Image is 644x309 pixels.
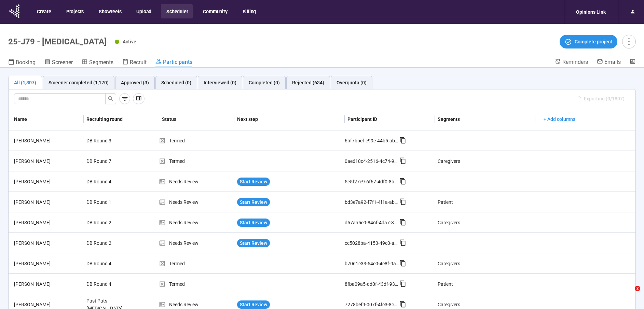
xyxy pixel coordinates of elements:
[197,4,232,18] button: Community
[93,4,126,18] button: Showreels
[337,79,367,86] div: Overquota (0)
[84,175,135,188] div: DB Round 4
[604,59,621,65] span: Emails
[8,58,36,67] a: Booking
[159,108,234,130] th: Status
[49,79,109,86] div: Screener completed (1,170)
[159,239,234,247] div: Needs Review
[435,108,535,130] th: Segments
[597,58,621,67] a: Emails
[84,237,135,250] div: DB Round 2
[538,114,581,125] button: + Add columns
[240,301,267,308] span: Start Review
[345,219,399,226] div: d57aa5c9-846f-4da7-8a61-ffe5cc49cce5
[131,4,156,18] button: Upload
[11,219,84,226] div: [PERSON_NAME]
[11,260,84,267] div: [PERSON_NAME]
[130,59,147,66] span: Recruit
[108,96,113,101] span: search
[11,198,84,206] div: [PERSON_NAME]
[122,58,147,67] a: Recruit
[11,280,84,288] div: [PERSON_NAME]
[240,198,267,206] span: Start Review
[345,137,399,144] div: 6bf7bbcf-e99e-44b5-ab7e-71c59191e624
[584,95,625,102] span: Exporting (0/1807)
[84,216,135,229] div: DB Round 2
[8,37,107,46] h1: 25-J79 - [MEDICAL_DATA]
[621,286,637,302] iframe: Intercom live chat
[84,155,135,168] div: DB Round 7
[237,300,270,309] button: Start Review
[240,178,267,185] span: Start Review
[11,239,84,247] div: [PERSON_NAME]
[438,260,460,267] div: Caregivers
[84,134,135,147] div: DB Round 3
[438,301,460,308] div: Caregivers
[345,301,399,308] div: 7278bef9-007f-4fc3-8c31-30053dfd566e
[204,79,236,86] div: Interviewed (0)
[292,79,324,86] div: Rejected (634)
[237,178,270,186] button: Start Review
[562,59,588,65] span: Reminders
[44,58,73,67] a: Screener
[159,280,234,288] div: Termed
[159,178,234,185] div: Needs Review
[11,157,84,165] div: [PERSON_NAME]
[159,260,234,267] div: Termed
[31,4,56,18] button: Create
[345,260,399,267] div: b7061c33-54c0-4c8f-9abc-cc13d5a05b1d
[237,198,270,206] button: Start Review
[161,4,193,18] button: Scheduler
[438,157,460,165] div: Caregivers
[249,79,280,86] div: Completed (0)
[560,35,617,48] button: Complete project
[622,35,636,48] button: more
[89,59,113,66] span: Segments
[240,219,267,226] span: Start Review
[237,219,270,227] button: Start Review
[572,5,610,18] div: Opinions Link
[544,115,575,123] span: + Add columns
[159,219,234,226] div: Needs Review
[240,239,267,247] span: Start Review
[345,239,399,247] div: cc5028ba-4153-49c0-a6a2-3e084ff84e60
[11,178,84,185] div: [PERSON_NAME]
[11,301,84,308] div: [PERSON_NAME]
[237,4,261,18] button: Billing
[84,278,135,291] div: DB Round 4
[234,108,345,130] th: Next step
[635,286,640,291] span: 2
[61,4,88,18] button: Projects
[123,39,136,44] span: Active
[155,58,192,67] a: Participants
[345,108,435,130] th: Participant ID
[82,58,113,67] a: Segments
[16,59,36,66] span: Booking
[11,137,84,144] div: [PERSON_NAME]
[163,59,192,65] span: Participants
[555,58,588,67] a: Reminders
[345,178,399,185] div: 5e5f27c9-6f67-4df0-8b0b-407ad119d9c1
[438,280,453,288] div: Patient
[159,157,234,165] div: Termed
[624,37,633,46] span: more
[571,93,630,104] button: Exporting (0/1807)
[84,196,135,209] div: DB Round 1
[14,79,36,86] div: All (1,807)
[345,198,399,206] div: bd3e7a92-f7f1-4f1a-ab7f-5233c0cb0ca0
[105,93,116,104] button: search
[438,219,460,226] div: Caregivers
[84,257,135,270] div: DB Round 4
[161,79,191,86] div: Scheduled (0)
[159,198,234,206] div: Needs Review
[575,38,612,45] span: Complete project
[84,108,159,130] th: Recruiting round
[159,301,234,308] div: Needs Review
[575,95,582,102] span: loading
[9,108,84,130] th: Name
[237,239,270,247] button: Start Review
[345,157,399,165] div: 0ae618c4-2516-4c74-952f-7c8906f12eac
[438,198,453,206] div: Patient
[159,137,234,144] div: Termed
[345,280,399,288] div: 8fba09a5-dd0f-43df-93d1-109f6eb63521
